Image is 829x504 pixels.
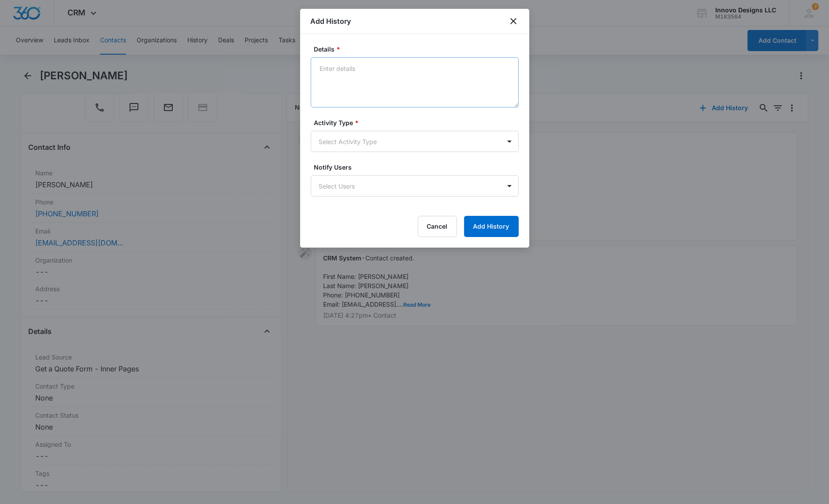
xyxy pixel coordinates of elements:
label: Activity Type [314,118,522,127]
button: close [508,16,519,26]
button: Add History [464,216,519,237]
button: Cancel [418,216,457,237]
label: Notify Users [314,163,522,172]
label: Details [314,44,522,54]
h1: Add History [311,16,351,26]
